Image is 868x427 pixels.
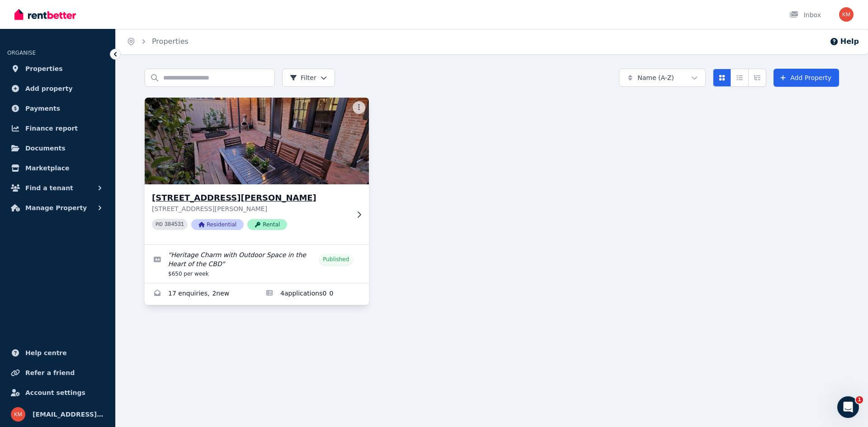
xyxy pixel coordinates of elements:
[731,69,749,87] button: Compact list view
[191,219,244,230] span: Residential
[7,139,108,157] a: Documents
[7,119,108,137] a: Finance report
[7,159,108,177] a: Marketplace
[713,69,766,87] div: View options
[257,283,369,305] a: Applications for 27 Hallett St, Adelaide
[156,222,163,227] small: PID
[25,387,85,398] span: Account settings
[619,69,706,87] button: Name (A-Z)
[25,123,78,134] span: Finance report
[25,103,60,114] span: Payments
[748,69,766,87] button: Expanded list view
[25,202,87,213] span: Manage Property
[713,69,731,87] button: Card view
[152,37,189,46] a: Properties
[7,344,108,362] a: Help centre
[7,364,108,382] a: Refer a friend
[7,199,108,217] button: Manage Property
[25,183,73,193] span: Find a tenant
[152,192,349,204] h3: [STREET_ADDRESS][PERSON_NAME]
[282,69,335,87] button: Filter
[7,179,108,197] button: Find a tenant
[14,8,76,21] img: RentBetter
[789,10,821,19] div: Inbox
[165,221,184,228] code: 384531
[25,83,73,94] span: Add property
[152,204,349,213] p: [STREET_ADDRESS][PERSON_NAME]
[7,99,108,117] a: Payments
[11,407,25,422] img: km.redding1@gmail.com
[637,73,674,82] span: Name (A-Z)
[145,245,369,283] a: Edit listing: Heritage Charm with Outdoor Space in the Heart of the CBD
[7,384,108,402] a: Account settings
[774,69,839,87] a: Add Property
[116,29,199,54] nav: Breadcrumb
[7,60,108,78] a: Properties
[145,283,257,305] a: Enquiries for 27 Hallett St, Adelaide
[837,396,859,418] iframe: Intercom live chat
[25,347,67,358] span: Help centre
[247,219,287,230] span: Rental
[856,396,863,404] span: 1
[839,7,854,22] img: km.redding1@gmail.com
[25,143,66,154] span: Documents
[7,50,36,56] span: ORGANISE
[7,80,108,98] a: Add property
[33,409,104,420] span: [EMAIL_ADDRESS][DOMAIN_NAME]
[25,163,69,174] span: Marketplace
[830,36,859,47] button: Help
[25,63,63,74] span: Properties
[290,73,316,82] span: Filter
[353,101,365,114] button: More options
[145,98,369,244] a: 27 Hallett St, Adelaide[STREET_ADDRESS][PERSON_NAME][STREET_ADDRESS][PERSON_NAME]PID 384531Reside...
[139,95,375,187] img: 27 Hallett St, Adelaide
[25,367,75,378] span: Refer a friend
